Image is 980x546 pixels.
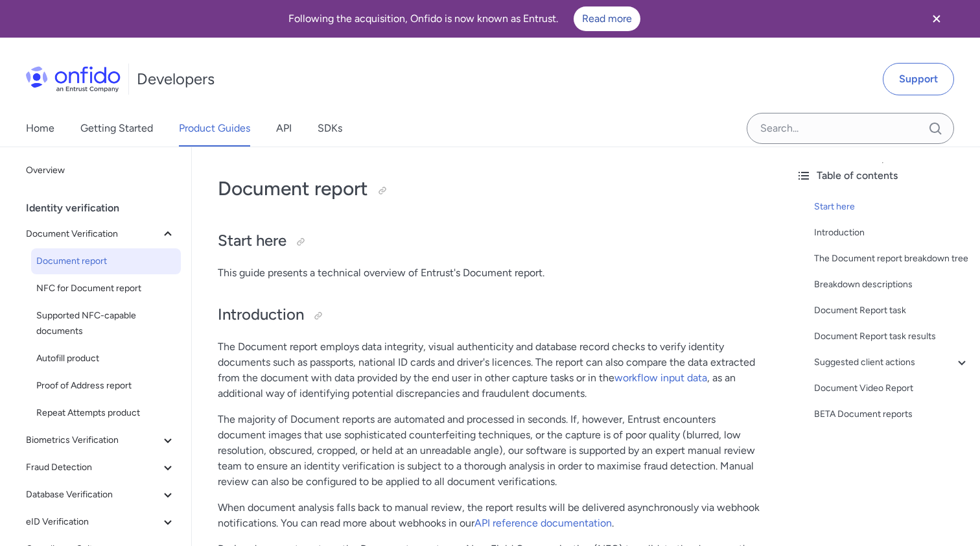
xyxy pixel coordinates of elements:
span: Document Verification [26,226,160,242]
p: This guide presents a technical overview of Entrust's Document report. [218,265,760,281]
p: The majority of Document reports are automated and processed in seconds. If, however, Entrust enc... [218,412,760,490]
input: Onfido search input field [747,113,954,144]
div: Following the acquisition, Onfido is now known as Entrust. [16,6,913,31]
a: Document report [31,248,181,274]
a: API [276,110,292,147]
a: Supported NFC-capable documents [31,303,181,344]
p: When document analysis falls back to manual review, the report results will be delivered asynchro... [218,500,760,531]
div: Identity verification [26,195,186,221]
a: Getting Started [80,110,153,147]
a: Repeat Attempts product [31,400,181,426]
a: Document Report task [814,303,970,318]
h2: Introduction [218,304,760,326]
span: eID Verification [26,514,160,530]
button: Fraud Detection [21,455,181,481]
span: Autofill product [36,351,176,366]
a: Read more [574,6,640,31]
button: Close banner [913,3,961,35]
h2: Start here [218,230,760,252]
a: Start here [814,199,970,215]
span: Database Verification [26,487,160,503]
a: NFC for Document report [31,276,181,302]
a: The Document report breakdown tree [814,251,970,267]
a: SDKs [318,110,342,147]
a: Document Report task results [814,329,970,344]
a: API reference documentation [474,517,612,529]
span: Document report [36,254,176,269]
button: Document Verification [21,221,181,247]
span: Fraud Detection [26,460,160,475]
span: Biometrics Verification [26,433,160,448]
span: NFC for Document report [36,281,176,296]
a: workflow input data [614,372,707,384]
a: Suggested client actions [814,355,970,370]
h1: Document report [218,176,760,202]
a: Autofill product [31,346,181,372]
span: Repeat Attempts product [36,405,176,421]
button: eID Verification [21,509,181,535]
button: Database Verification [21,482,181,508]
h1: Developers [137,69,215,89]
a: Document Video Report [814,381,970,396]
img: Onfido Logo [26,66,121,92]
span: Overview [26,163,176,178]
a: Support [883,63,954,95]
a: Home [26,110,54,147]
a: Product Guides [179,110,250,147]
a: Overview [21,158,181,184]
div: Table of contents [796,168,970,184]
span: Proof of Address report [36,378,176,394]
svg: Close banner [929,11,944,27]
a: Proof of Address report [31,373,181,399]
a: BETA Document reports [814,407,970,422]
span: Supported NFC-capable documents [36,308,176,339]
a: Breakdown descriptions [814,277,970,292]
p: The Document report employs data integrity, visual authenticity and database record checks to ver... [218,339,760,401]
a: Introduction [814,225,970,241]
button: Biometrics Verification [21,427,181,453]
